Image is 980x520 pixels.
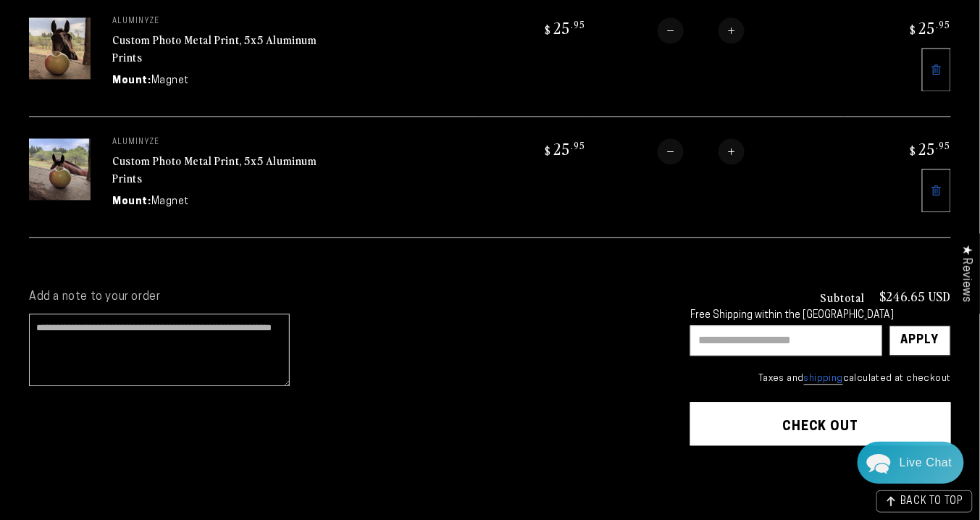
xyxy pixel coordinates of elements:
[111,365,196,372] span: We run on
[98,386,210,409] a: Send a Message
[908,138,951,159] bdi: 25
[858,442,964,484] div: Chat widget toggle
[112,17,330,26] p: aluminyze
[922,48,951,91] a: Remove 5"x5" Square White Glossy Aluminyzed Photo
[151,194,190,209] dd: Magnet
[908,17,951,38] bdi: 25
[105,22,143,59] img: Marie J
[690,372,951,386] small: Taxes and calculated at checkout
[21,67,287,80] div: We usually reply within an hour at this time of day.
[910,22,917,37] span: $
[690,402,951,445] button: Check out
[543,17,585,38] bdi: 25
[900,497,963,507] span: BACK TO TOP
[684,17,719,43] input: Quantity for Custom Photo Metal Print, 5x5 Aluminum Prints
[256,190,281,201] div: [DATE]
[112,138,330,147] p: aluminyze
[112,152,317,187] a: Custom Photo Metal Print, 5x5 Aluminum Prints
[937,18,951,30] sup: .95
[571,18,585,30] sup: .95
[879,290,951,303] p: $246.65 USD
[545,22,551,37] span: $
[256,144,281,155] div: [DATE]
[545,143,551,158] span: $
[684,138,719,164] input: Quantity for Custom Photo Metal Print, 5x5 Aluminum Prints
[29,138,91,200] img: 5"x5" Square White Glossy Aluminyzed Photo
[48,205,281,219] p: Hi, It's nice to know everything went well when you placed your order. Thank you and have an awes...
[543,138,585,159] bdi: 25
[922,169,951,212] a: Remove 5"x5" Square White Glossy Aluminyzed Photo
[937,139,951,151] sup: .95
[151,73,190,88] dd: Magnet
[900,442,952,484] div: Contact Us Directly
[48,142,62,156] img: fba842a801236a3782a25bbf40121a09
[804,374,843,385] a: shipping
[29,116,277,130] div: Recent Conversations
[901,326,939,355] div: Apply
[29,17,91,79] img: 5"x5" Square White Glossy Aluminyzed Photo
[29,290,661,305] label: Add a note to your order
[135,22,173,59] img: John
[112,73,151,88] dt: Mount:
[820,291,865,303] h3: Subtotal
[690,310,951,322] div: Free Shipping within the [GEOGRAPHIC_DATA]
[112,194,151,209] dt: Mount:
[155,362,196,373] span: Re:amaze
[952,233,980,314] div: Click to open Judge.me floating reviews tab
[690,474,951,506] iframe: PayPal-paypal
[48,189,62,204] img: fba842a801236a3782a25bbf40121a09
[48,158,281,172] p: Thank you too for taking my call.
[166,22,204,59] img: Helga
[910,143,917,158] span: $
[66,143,256,156] div: [PERSON_NAME]
[571,139,585,151] sup: .95
[66,190,256,204] div: [PERSON_NAME]
[112,31,317,66] a: Custom Photo Metal Print, 5x5 Aluminum Prints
